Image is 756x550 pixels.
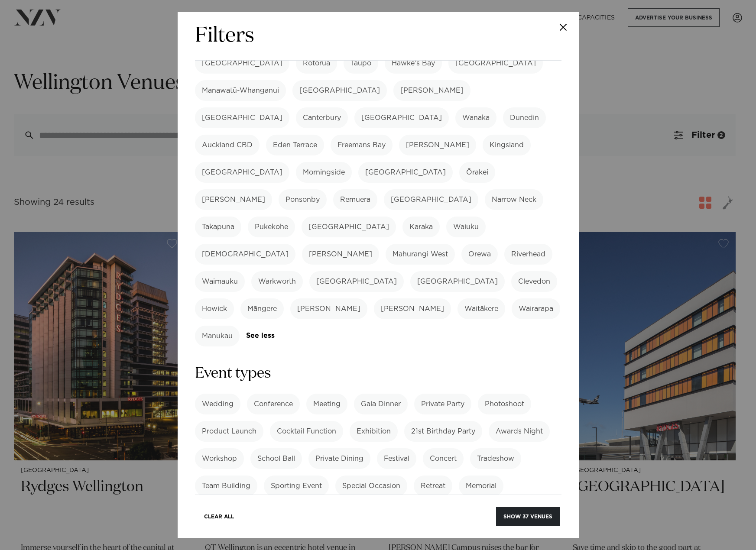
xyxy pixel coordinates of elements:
label: Photoshoot [478,394,531,414]
label: [GEOGRAPHIC_DATA] [410,271,505,292]
label: Auckland CBD [195,135,260,155]
label: Ponsonby [279,189,327,210]
label: Workshop [195,448,244,469]
label: [GEOGRAPHIC_DATA] [354,107,449,128]
label: Ōrākei [459,162,495,183]
label: Mahurangi West [386,244,455,265]
label: School Ball [250,448,302,469]
label: Wairarapa [512,298,560,319]
label: [PERSON_NAME] [290,298,367,319]
label: Gala Dinner [354,394,408,414]
label: Memorial [459,476,503,496]
label: Meeting [306,394,347,414]
h3: Event types [195,364,561,383]
label: Product Launch [195,421,263,442]
label: Orewa [461,244,498,265]
label: Special Occasion [335,476,407,496]
label: Retreat [414,476,452,496]
label: Dunedin [503,107,546,128]
label: Māngere [240,298,284,319]
label: [DEMOGRAPHIC_DATA] [195,244,295,265]
button: Clear All [197,507,241,526]
label: Remuera [333,189,377,210]
label: Manukau [195,326,240,346]
label: [PERSON_NAME] [393,80,470,101]
label: Manawatū-Whanganui [195,80,286,101]
label: Tradeshow [470,448,521,469]
label: Festival [377,448,416,469]
label: [GEOGRAPHIC_DATA] [448,53,543,74]
label: [GEOGRAPHIC_DATA] [195,107,289,128]
label: Eden Terrace [266,135,324,155]
label: [PERSON_NAME] [302,244,379,265]
label: [PERSON_NAME] [195,189,272,210]
label: [GEOGRAPHIC_DATA] [195,53,289,74]
label: Waitākere [457,298,505,319]
label: Taupo [344,53,378,74]
label: Wanaka [455,107,496,128]
label: Morningside [296,162,352,183]
label: Hawke's Bay [385,53,442,74]
button: Close [548,12,579,42]
label: [GEOGRAPHIC_DATA] [309,271,404,292]
label: Canterbury [296,107,348,128]
label: 21st Birthday Party [404,421,482,442]
label: Riverhead [504,244,552,265]
label: Pukekohe [248,217,295,237]
label: Kingsland [483,135,531,155]
label: Waiuku [446,217,486,237]
label: Concert [423,448,464,469]
label: [GEOGRAPHIC_DATA] [195,162,289,183]
h2: Filters [195,23,254,50]
label: Wedding [195,394,240,414]
label: Private Party [414,394,471,414]
label: Awards Night [489,421,550,442]
label: Sporting Event [264,476,329,496]
label: [GEOGRAPHIC_DATA] [302,217,396,237]
label: Rotorua [296,53,337,74]
label: Cocktail Function [270,421,343,442]
label: Team Building [195,476,257,496]
button: Show 37 venues [496,507,560,526]
label: Conference [247,394,300,414]
label: Howick [195,298,234,319]
label: [PERSON_NAME] [399,135,476,155]
label: [GEOGRAPHIC_DATA] [292,80,387,101]
label: [GEOGRAPHIC_DATA] [384,189,478,210]
label: Warkworth [251,271,303,292]
label: Private Dining [308,448,370,469]
label: Exhibition [350,421,398,442]
label: Freemans Bay [331,135,393,155]
label: Clevedon [511,271,557,292]
label: Waimauku [195,271,245,292]
label: Takapuna [195,217,241,237]
label: Narrow Neck [485,189,543,210]
label: Karaka [402,217,440,237]
label: [GEOGRAPHIC_DATA] [358,162,453,183]
label: [PERSON_NAME] [374,298,451,319]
